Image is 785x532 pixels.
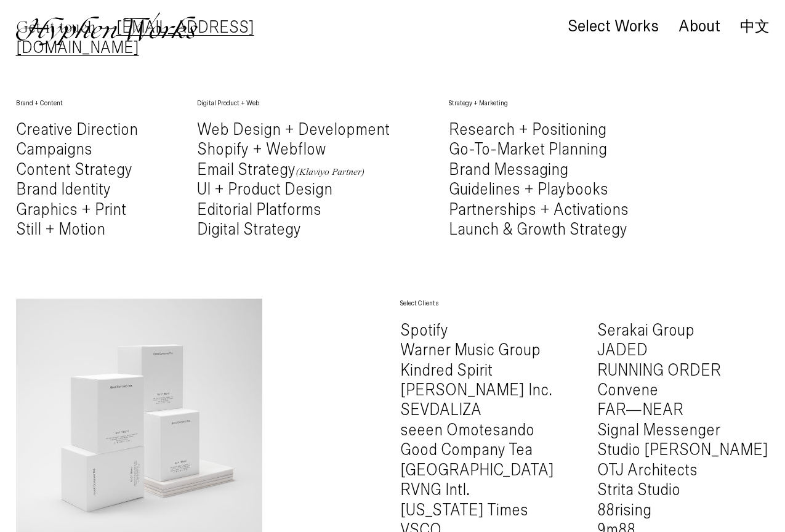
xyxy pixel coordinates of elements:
[568,18,659,35] div: Select Works
[16,12,198,46] img: Hyphen Works
[296,167,364,177] em: (Klaviyo Partner)
[568,20,659,34] a: Select Works
[449,99,629,108] h6: Strategy + Marketing
[16,120,138,240] h4: Creative Direction Campaigns Content Strategy Brand Identity Graphics + Print Still + Motion
[197,99,390,108] h6: Digital Product + Web
[16,99,138,108] h6: Brand + Content
[740,20,770,33] a: 中文
[678,18,720,35] div: About
[678,20,720,34] a: About
[400,299,573,308] h6: Select Clients
[449,120,629,240] h4: Research + Positioning Go-To-Market Planning Brand Messaging Guidelines + Playbooks Partnerships ...
[197,120,390,240] h4: Web Design + Development Shopify + Webflow Email Strategy UI + Product Design Editorial Platforms...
